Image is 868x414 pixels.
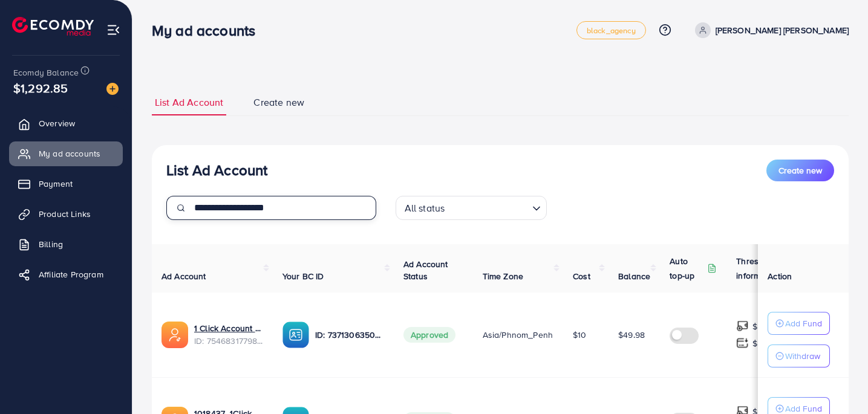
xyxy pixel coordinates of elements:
button: Withdraw [768,344,830,367]
span: Overview [39,117,75,129]
span: All status [402,199,448,217]
p: Threshold information [736,254,795,283]
span: $1,292.85 [13,79,68,97]
a: Product Links [9,202,123,226]
span: Time Zone [483,270,523,282]
span: Your BC ID [282,270,324,282]
img: ic-ads-acc.e4c84228.svg [162,322,188,348]
h3: My ad accounts [152,22,265,39]
div: <span class='underline'>1 Click Account 132</span></br>7546831779840458753 [194,322,263,347]
img: menu [106,23,120,37]
a: Billing [9,232,123,256]
span: ID: 7546831779840458753 [194,335,263,347]
span: $49.98 [618,329,645,341]
span: Billing [39,238,63,250]
a: 1 Click Account 132 [194,322,263,334]
a: Payment [9,172,123,196]
span: Approved [403,327,455,343]
span: List Ad Account [155,95,223,109]
p: Withdraw [785,349,820,363]
span: Ad Account [162,270,206,282]
img: image [106,83,119,95]
span: Cost [573,270,590,282]
p: Auto top-up [670,254,705,283]
a: My ad accounts [9,141,123,166]
a: [PERSON_NAME] [PERSON_NAME] [690,22,849,38]
span: $10 [573,329,586,341]
span: Affiliate Program [39,268,103,280]
p: Add Fund [785,316,822,331]
span: Balance [618,270,650,282]
a: Affiliate Program [9,262,123,286]
span: black_agency [587,27,636,34]
span: Asia/Phnom_Penh [483,329,553,341]
a: black_agency [576,21,646,39]
span: My ad accounts [39,147,100,160]
p: [PERSON_NAME] [PERSON_NAME] [716,23,849,37]
button: Create new [766,160,834,181]
span: Payment [39,178,73,190]
img: logo [12,17,94,36]
a: Overview [9,111,123,135]
input: Search for option [448,197,527,217]
span: Ecomdy Balance [13,66,79,79]
span: Action [768,270,792,282]
div: Search for option [396,196,547,220]
h3: List Ad Account [166,161,267,179]
span: Product Links [39,208,91,220]
img: top-up amount [736,337,749,349]
img: top-up amount [736,320,749,332]
button: Add Fund [768,312,830,335]
span: Create new [778,164,822,176]
p: ID: 7371306350615248913 [315,328,384,342]
span: Create new [253,95,304,109]
img: ic-ba-acc.ded83a64.svg [282,322,309,348]
span: Ad Account Status [403,258,448,282]
iframe: Chat [817,360,859,405]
